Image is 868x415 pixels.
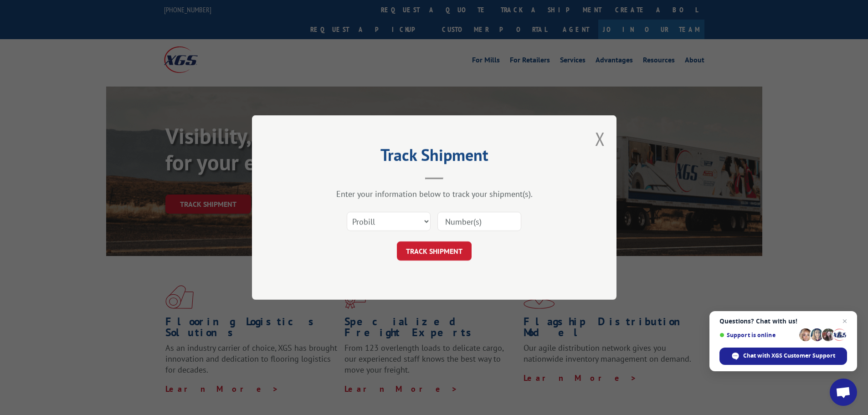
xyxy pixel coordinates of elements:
span: Questions? Chat with us! [719,318,847,325]
input: Number(s) [437,212,521,231]
a: Open chat [830,379,857,406]
div: Enter your information below to track your shipment(s). [298,189,571,199]
button: Close modal [595,127,605,151]
h2: Track Shipment [298,149,571,166]
button: TRACK SHIPMENT [397,241,472,261]
span: Support is online [719,332,796,338]
span: Chat with XGS Customer Support [743,352,835,360]
span: Chat with XGS Customer Support [719,348,847,365]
